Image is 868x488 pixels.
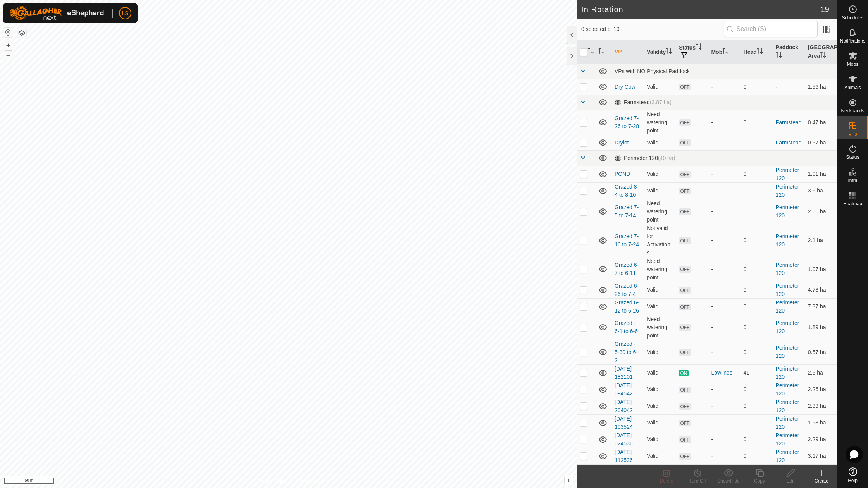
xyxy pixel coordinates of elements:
[711,187,737,195] div: -
[776,299,799,314] a: Perimeter 120
[615,171,630,177] a: POND
[615,299,639,314] a: Grazed 6-12 to 6-26
[741,182,773,199] td: 0
[644,364,676,381] td: Valid
[776,432,799,447] a: Perimeter 120
[3,28,13,37] button: Reset Map
[644,414,676,431] td: Valid
[741,110,773,135] td: 0
[776,119,802,125] a: Farmstead
[846,155,859,160] span: Status
[615,233,639,247] a: Grazed 7-16 to 7-24
[741,282,773,298] td: 0
[776,416,799,430] a: Perimeter 120
[711,236,737,244] div: -
[741,414,773,431] td: 0
[679,349,691,356] span: OFF
[776,139,802,146] a: Farmstead
[644,315,676,340] td: Need watering point
[741,298,773,315] td: 0
[679,171,691,178] span: OFF
[644,110,676,135] td: Need watering point
[713,478,744,485] div: Show/Hide
[820,53,826,59] p-sorticon: Activate to sort
[644,182,676,199] td: Valid
[842,15,863,20] span: Schedules
[650,99,672,105] span: (3.87 ha)
[644,398,676,414] td: Valid
[843,201,862,206] span: Heatmap
[711,83,737,91] div: -
[17,28,26,38] button: Map Layers
[679,403,691,410] span: OFF
[679,208,691,215] span: OFF
[679,188,691,194] span: OFF
[805,340,837,364] td: 0.57 ha
[658,155,675,161] span: (40 ha)
[679,266,691,273] span: OFF
[805,448,837,464] td: 3.17 ha
[615,184,639,198] a: Grazed 8-4 to 8-10
[805,315,837,340] td: 1.89 ha
[757,49,763,55] p-sorticon: Activate to sort
[776,320,799,334] a: Perimeter 120
[741,79,773,95] td: 0
[660,478,673,484] span: Delete
[773,79,805,95] td: -
[776,399,799,413] a: Perimeter 120
[644,199,676,224] td: Need watering point
[741,381,773,398] td: 0
[679,287,691,294] span: OFF
[679,119,691,126] span: OFF
[776,366,799,380] a: Perimeter 120
[122,9,128,17] span: LS
[741,448,773,464] td: 0
[741,431,773,448] td: 0
[679,237,691,244] span: OFF
[805,431,837,448] td: 2.29 ha
[711,369,737,377] div: Lowlines
[724,21,818,37] input: Search (S)
[741,315,773,340] td: 0
[840,39,865,43] span: Notifications
[615,68,834,74] div: VPs with NO Physical Paddock
[615,366,633,380] a: [DATE] 182101
[679,436,691,443] span: OFF
[708,40,740,64] th: Mob
[679,453,691,460] span: OFF
[615,283,639,297] a: Grazed 6-26 to 7-4
[615,432,633,447] a: [DATE] 024536
[644,40,676,64] th: Validity
[598,49,604,55] p-sorticon: Activate to sort
[565,476,573,485] button: i
[615,382,633,397] a: [DATE] 094542
[741,224,773,257] td: 0
[611,40,644,64] th: VP
[776,167,799,181] a: Perimeter 120
[711,170,737,178] div: -
[615,320,638,334] a: Grazed - 6-1 to 6-6
[805,298,837,315] td: 7.37 ha
[711,302,737,311] div: -
[258,478,287,485] a: Privacy Policy
[615,399,633,413] a: [DATE] 204042
[776,53,782,59] p-sorticon: Activate to sort
[615,416,633,430] a: [DATE] 103524
[711,348,737,356] div: -
[722,49,728,55] p-sorticon: Activate to sort
[679,420,691,426] span: OFF
[696,45,702,51] p-sorticon: Activate to sort
[587,49,594,55] p-sorticon: Activate to sort
[711,385,737,393] div: -
[9,6,106,20] img: Gallagher Logo
[805,398,837,414] td: 2.33 ha
[679,304,691,310] span: OFF
[666,49,672,55] p-sorticon: Activate to sort
[711,119,737,127] div: -
[776,382,799,397] a: Perimeter 120
[805,199,837,224] td: 2.56 ha
[644,224,676,257] td: Not valid for Activations
[773,40,805,64] th: Paddock
[776,449,799,463] a: Perimeter 120
[844,85,861,90] span: Animals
